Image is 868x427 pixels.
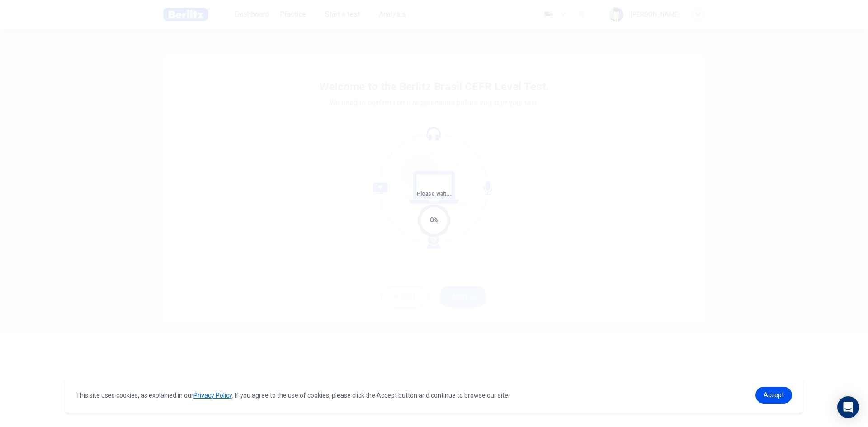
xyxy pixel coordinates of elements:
[430,215,439,225] div: 0%
[193,392,232,399] a: Privacy Policy
[65,378,803,413] div: cookieconsent
[755,387,792,404] a: dismiss cookie message
[837,396,859,418] div: Open Intercom Messenger
[76,392,509,399] span: This site uses cookies, as explained in our . If you agree to the use of cookies, please click th...
[764,391,784,399] span: Accept
[417,191,452,197] span: Please wait...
